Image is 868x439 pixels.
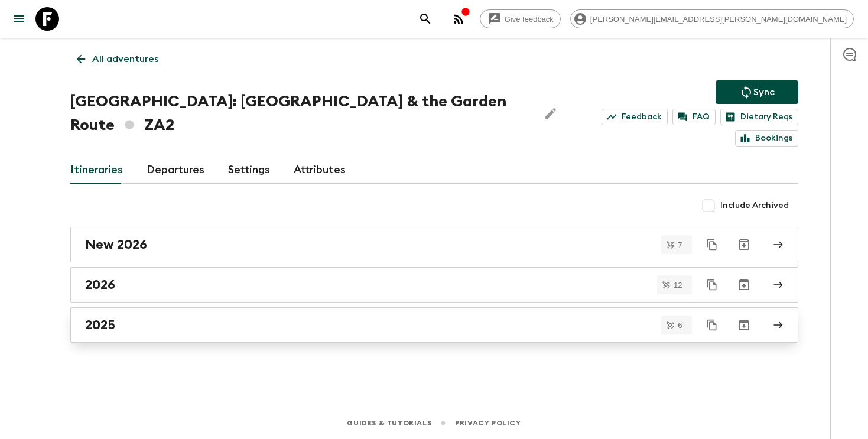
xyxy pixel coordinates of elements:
button: Edit Adventure Title [539,90,563,137]
a: Departures [147,156,204,184]
a: Dietary Reqs [720,109,798,125]
span: 7 [671,241,689,249]
a: 2026 [70,267,798,303]
span: Include Archived [720,200,789,212]
span: 12 [667,281,689,289]
a: Guides & Tutorials [347,417,431,430]
a: 2025 [70,307,798,343]
h2: New 2026 [85,237,147,252]
button: Duplicate [701,274,723,295]
p: All adventures [92,52,158,66]
button: search adventures [414,7,437,31]
button: Duplicate [701,314,723,336]
h2: 2025 [85,317,115,333]
a: Settings [228,156,270,184]
a: Privacy Policy [455,417,521,430]
div: [PERSON_NAME][EMAIL_ADDRESS][PERSON_NAME][DOMAIN_NAME] [570,9,854,28]
a: Itineraries [70,156,123,184]
p: Sync [753,85,775,99]
button: menu [7,7,31,31]
a: Feedback [602,109,668,125]
a: New 2026 [70,227,798,262]
a: FAQ [672,109,716,125]
h1: [GEOGRAPHIC_DATA]: [GEOGRAPHIC_DATA] & the Garden Route ZA2 [70,90,529,137]
a: Attributes [294,156,346,184]
button: Duplicate [701,234,723,255]
a: Give feedback [480,9,561,28]
button: Archive [732,233,756,256]
a: All adventures [70,47,165,71]
span: Give feedback [498,15,560,24]
span: 6 [671,321,689,329]
button: Archive [732,313,756,337]
a: Bookings [735,130,798,147]
button: Sync adventure departures to the booking engine [716,80,798,104]
span: [PERSON_NAME][EMAIL_ADDRESS][PERSON_NAME][DOMAIN_NAME] [584,15,853,24]
h2: 2026 [85,277,115,292]
button: Archive [732,273,756,297]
